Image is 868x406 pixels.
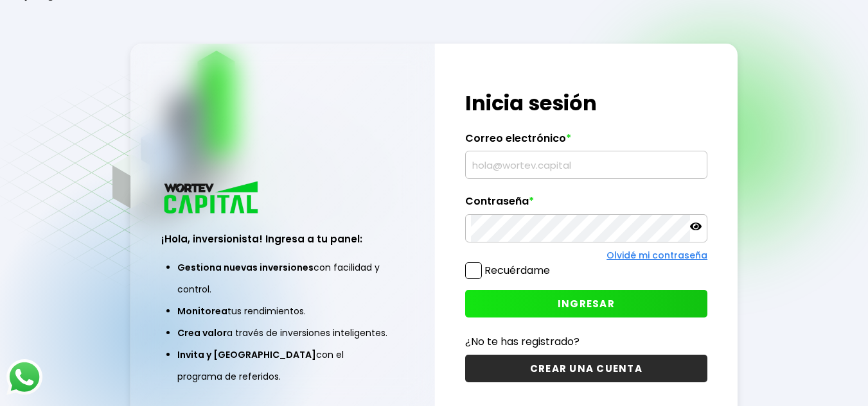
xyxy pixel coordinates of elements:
span: Monitorea [177,305,227,317]
label: Contraseña [465,195,707,214]
span: Crea valor [177,326,227,339]
img: logos_whatsapp-icon.242b2217.svg [6,359,42,395]
a: ¿No te has registrado?CREAR UNA CUENTA [465,334,707,382]
li: tus rendimientos. [177,300,388,322]
h1: Inicia sesión [465,88,707,119]
span: Gestiona nuevas inversiones [177,261,314,274]
p: ¿No te has registrado? [465,334,707,350]
label: Recuérdame [484,263,550,278]
a: Olvidé mi contraseña [607,249,707,262]
input: hola@wortev.capital [471,151,702,178]
span: INGRESAR [558,297,615,310]
li: a través de inversiones inteligentes. [177,322,388,344]
li: con el programa de referidos. [177,344,388,387]
button: INGRESAR [465,290,707,317]
h3: ¡Hola, inversionista! Ingresa a tu panel: [161,232,404,246]
span: Invita y [GEOGRAPHIC_DATA] [177,348,316,361]
img: logo_wortev_capital [161,180,263,217]
label: Correo electrónico [465,132,707,151]
button: CREAR UNA CUENTA [465,355,707,382]
li: con facilidad y control. [177,257,388,300]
